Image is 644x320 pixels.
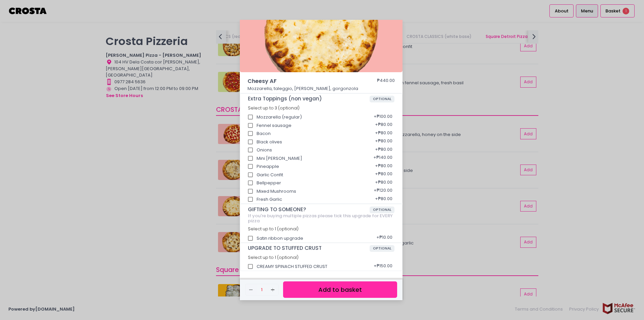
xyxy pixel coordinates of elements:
div: + ₱100.00 [371,111,394,124]
span: Select up to 3 (optional) [248,105,300,111]
div: + ₱80.00 [373,136,394,148]
span: Cheesy AF [248,77,358,85]
span: Select up to 1 (optional) [248,226,299,232]
div: If you're buying multiple pizzas please tick this upgrade for EVERY pizza [248,213,395,224]
div: + ₱140.00 [371,152,394,165]
span: OPTIONAL [370,207,395,213]
div: + ₱150.00 [371,260,394,273]
button: Add to basket [283,281,397,298]
span: OPTIONAL [370,96,395,102]
div: + ₱80.00 [373,177,394,189]
span: GIFTING TO SOMEONE? [248,207,370,213]
span: Select up to 1 (optional) [248,255,299,260]
div: + ₱120.00 [371,185,394,198]
p: Mozzarella, taleggio, [PERSON_NAME], gorgonzola [248,85,395,92]
div: + ₱80.00 [373,160,394,173]
span: Extra Toppings (non vegan) [248,96,370,102]
div: ₱440.00 [377,77,395,85]
div: + ₱80.00 [373,193,394,206]
span: OPTIONAL [370,245,395,252]
div: + ₱10.00 [374,232,394,245]
div: + ₱80.00 [373,169,394,181]
div: + ₱80.00 [373,127,394,140]
div: + ₱80.00 [373,144,394,156]
span: UPGRADE TO STUFFED CRUST [248,245,370,251]
div: + ₱80.00 [373,119,394,132]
